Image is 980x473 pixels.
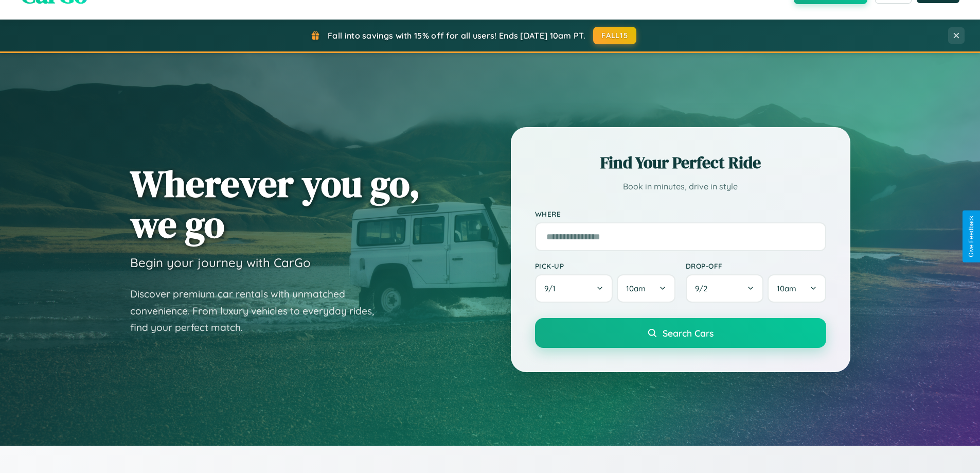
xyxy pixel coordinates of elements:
button: Search Cars [535,318,826,348]
span: 10am [626,284,646,293]
button: 10am [617,274,675,303]
h1: Wherever you go, we go [130,163,420,244]
span: Search Cars [663,327,714,339]
div: Give Feedback [968,216,975,257]
h3: Begin your journey with CarGo [130,255,311,270]
span: 10am [777,284,796,293]
span: 9 / 2 [695,284,712,293]
label: Drop-off [686,261,826,270]
h2: Find Your Perfect Ride [535,151,826,174]
span: Fall into savings with 15% off for all users! Ends [DATE] 10am PT. [328,30,585,41]
span: 9 / 1 [544,284,561,293]
p: Discover premium car rentals with unmatched convenience. From luxury vehicles to everyday rides, ... [130,286,387,336]
button: 9/2 [686,274,764,303]
button: FALL15 [593,27,636,44]
label: Pick-up [535,261,675,270]
button: 9/1 [535,274,613,303]
p: Book in minutes, drive in style [535,179,826,194]
label: Where [535,209,826,218]
button: 10am [768,274,826,303]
